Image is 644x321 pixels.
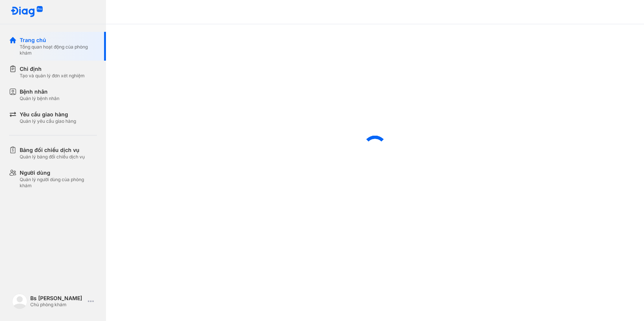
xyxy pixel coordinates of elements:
[20,88,59,96] div: Bệnh nhân
[30,295,85,302] div: Bs [PERSON_NAME]
[11,6,43,18] img: logo
[20,96,59,102] div: Quản lý bệnh nhân
[30,302,85,308] div: Chủ phòng khám
[20,154,85,160] div: Quản lý bảng đối chiếu dịch vụ
[20,44,97,56] div: Tổng quan hoạt động của phòng khám
[20,36,97,44] div: Trang chủ
[20,169,97,177] div: Người dùng
[20,118,76,124] div: Quản lý yêu cầu giao hàng
[20,146,85,154] div: Bảng đối chiếu dịch vụ
[20,177,97,189] div: Quản lý người dùng của phòng khám
[20,73,85,79] div: Tạo và quản lý đơn xét nghiệm
[20,65,85,73] div: Chỉ định
[12,294,27,309] img: logo
[20,111,76,118] div: Yêu cầu giao hàng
